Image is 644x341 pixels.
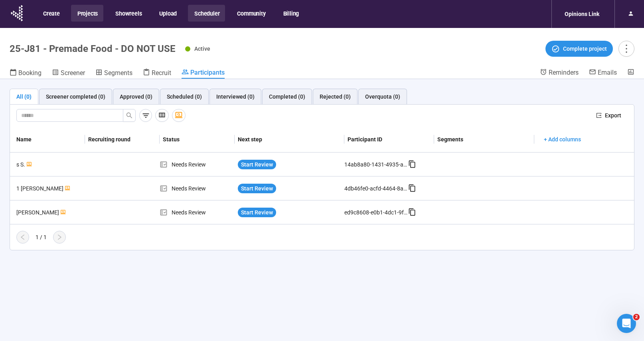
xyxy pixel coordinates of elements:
div: 1 / 1 [36,233,47,242]
button: + Add columns [537,133,587,146]
div: Opinions Link [560,6,604,22]
div: Needs Review [160,160,235,169]
a: Reminders [540,68,579,78]
button: more [618,41,634,57]
span: Active [194,46,210,52]
div: s S. [13,160,85,169]
button: right [53,231,66,244]
iframe: Intercom live chat [617,314,636,333]
div: Screener completed (0) [46,92,105,101]
div: Rejected (0) [320,92,351,101]
button: Showreels [109,5,147,22]
div: 14ab8a80-1431-4935-aba7-2240f01d76f9 [344,160,408,169]
div: Completed (0) [269,92,305,101]
button: Start Review [238,184,276,193]
th: Name [10,127,85,153]
span: Start Review [241,160,273,169]
button: left [16,231,29,244]
button: Create [37,5,65,22]
button: Start Review [238,208,276,217]
th: Participant ID [344,127,434,153]
span: left [20,234,26,240]
button: search [123,109,136,122]
span: Segments [104,69,132,77]
button: Start Review [238,160,276,169]
span: 2 [633,314,640,320]
div: Approved (0) [120,92,152,101]
div: ed9c8608-e0b1-4dc1-9f26-cd966842fe42 [344,208,408,217]
th: Recruiting round [85,127,160,153]
button: Complete project [545,41,613,57]
div: 4db46fe0-acfd-4464-8ab4-29b2157d4ccb [344,184,408,193]
span: Recruit [152,69,171,77]
span: Screener [61,69,85,77]
div: Overquota (0) [365,92,400,101]
span: Start Review [241,208,273,217]
button: Billing [277,5,305,22]
span: Start Review [241,184,273,193]
span: search [126,112,132,119]
span: Reminders [549,69,579,76]
span: Booking [18,69,41,77]
a: Booking [10,68,41,79]
div: All (0) [16,92,32,101]
a: Participants [182,68,225,79]
span: Export [605,111,621,120]
a: Screener [52,68,85,79]
div: Needs Review [160,184,235,193]
span: Complete project [563,44,607,53]
span: right [56,234,63,240]
span: export [596,113,602,118]
span: Participants [190,69,225,76]
a: Segments [95,68,132,79]
th: Segments [434,127,534,153]
th: Status [160,127,235,153]
a: Emails [589,68,617,78]
h1: 25-J81 - Premade Food - DO NOT USE [10,43,176,54]
button: exportExport [590,109,628,122]
button: Community [231,5,271,22]
a: Recruit [143,68,171,79]
span: more [621,43,632,54]
button: Projects [71,5,103,22]
div: 1 [PERSON_NAME] [13,184,85,193]
div: [PERSON_NAME] [13,208,85,217]
div: Needs Review [160,208,235,217]
div: Scheduled (0) [167,92,202,101]
span: Emails [598,69,617,76]
button: Upload [153,5,182,22]
button: Scheduler [188,5,225,22]
span: + Add columns [544,135,581,144]
th: Next step [235,127,344,153]
div: Interviewed (0) [216,92,255,101]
